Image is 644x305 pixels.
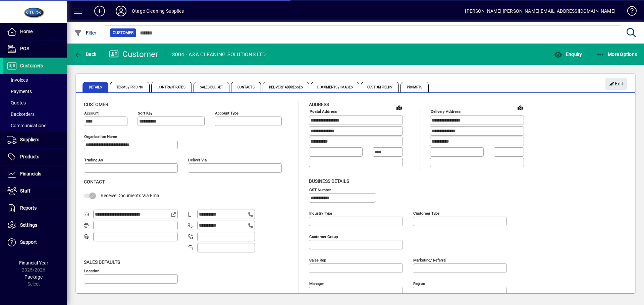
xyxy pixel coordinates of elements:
[188,158,207,162] mat-label: Deliver via
[7,111,35,117] span: Backorders
[609,78,624,89] span: Edit
[19,260,48,265] span: Financial Year
[413,211,439,215] mat-label: Customer type
[20,154,39,159] span: Products
[74,52,97,57] span: Back
[3,86,67,97] a: Payments
[413,281,425,286] mat-label: Region
[309,178,349,184] span: Business details
[132,6,184,16] div: Otago Cleaning Supplies
[3,200,67,217] a: Reports
[84,268,99,273] mat-label: Location
[263,82,310,92] span: Delivery Addresses
[72,48,98,60] button: Back
[20,29,33,34] span: Home
[67,48,104,60] app-page-header-button: Back
[311,82,359,92] span: Documents / Images
[309,211,332,215] mat-label: Industry type
[20,188,31,194] span: Staff
[84,102,108,107] span: Customer
[20,239,37,245] span: Support
[595,48,639,60] button: More Options
[622,1,636,23] a: Knowledge Base
[89,5,110,17] button: Add
[3,120,67,131] a: Communications
[554,52,582,57] span: Enquiry
[84,111,99,116] mat-label: Account
[7,77,28,83] span: Invoices
[3,166,67,182] a: Financials
[109,49,158,60] div: Customer
[7,100,26,105] span: Quotes
[194,82,229,92] span: Sales Budget
[84,134,117,139] mat-label: Organisation name
[596,52,637,57] span: More Options
[515,102,526,113] a: View on map
[172,49,266,60] div: 3004 - A&A CLEANING SOLUTIONS LTD
[110,5,132,17] button: Profile
[74,30,97,35] span: Filter
[309,102,329,107] span: Address
[3,132,67,148] a: Suppliers
[20,46,29,51] span: POS
[3,234,67,251] a: Support
[84,259,120,265] span: Sales defaults
[20,137,39,142] span: Suppliers
[231,82,261,92] span: Contacts
[309,234,338,239] mat-label: Customer group
[20,171,41,176] span: Financials
[20,222,37,228] span: Settings
[309,281,324,286] mat-label: Manager
[3,217,67,234] a: Settings
[7,123,46,128] span: Communications
[3,41,67,57] a: POS
[465,6,615,16] div: [PERSON_NAME] [PERSON_NAME][EMAIL_ADDRESS][DOMAIN_NAME]
[110,82,150,92] span: Terms / Pricing
[83,82,108,92] span: Details
[215,111,238,116] mat-label: Account Type
[101,193,161,198] span: Receive Documents Via Email
[605,78,627,90] button: Edit
[84,179,105,184] span: Contact
[24,274,43,280] span: Package
[413,257,446,262] mat-label: Marketing/ Referral
[84,158,103,162] mat-label: Trading as
[138,111,152,116] mat-label: Sort key
[309,257,326,262] mat-label: Sales rep
[113,29,133,36] span: Customer
[3,74,67,86] a: Invoices
[20,63,43,68] span: Customers
[3,23,67,40] a: Home
[3,108,67,120] a: Backorders
[361,82,398,92] span: Custom Fields
[7,89,32,94] span: Payments
[3,97,67,108] a: Quotes
[3,149,67,165] a: Products
[3,183,67,200] a: Staff
[552,48,584,60] button: Enquiry
[20,205,37,211] span: Reports
[72,27,98,39] button: Filter
[151,82,192,92] span: Contract Rates
[309,187,331,192] mat-label: GST Number
[394,102,405,113] a: View on map
[400,82,429,92] span: Prompts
